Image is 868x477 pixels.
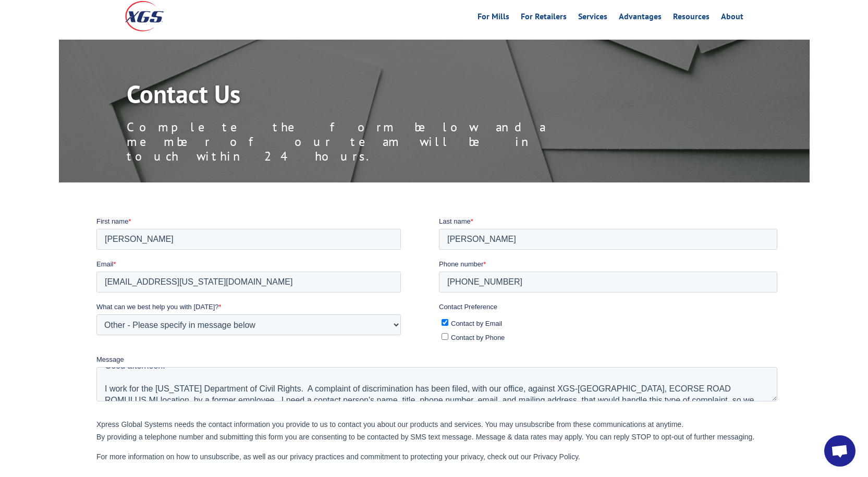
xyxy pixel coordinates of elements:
div: Open chat [824,435,855,467]
a: About [721,13,743,24]
h1: Contact Us [127,81,596,112]
a: For Retailers [521,13,567,24]
a: For Mills [478,13,509,24]
a: Services [578,13,607,24]
p: Complete the form below and a member of our team will be in touch within 24 hours. [127,120,596,164]
a: Resources [673,13,710,24]
a: Advantages [619,13,662,24]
